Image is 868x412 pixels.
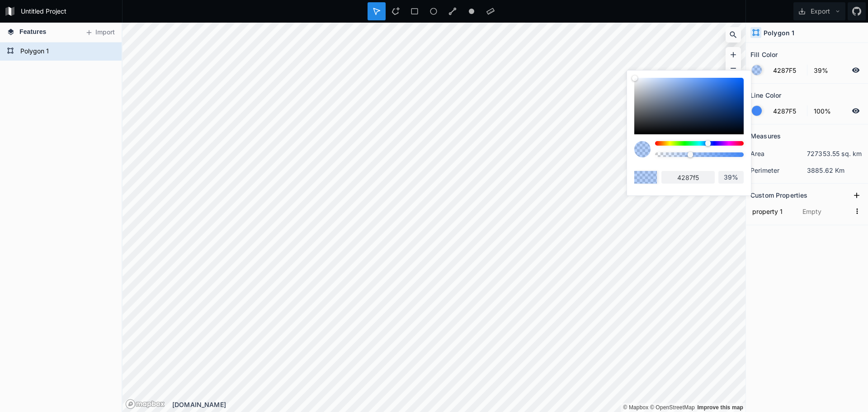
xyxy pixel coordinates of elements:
h2: Custom Properties [750,188,807,202]
a: Mapbox [623,404,648,411]
a: Map feedback [697,404,743,411]
h2: Fill Color [750,47,778,62]
button: Import [80,25,119,40]
span: Features [19,27,46,37]
dt: area [750,149,807,158]
dt: perimeter [750,166,807,175]
input: Empty [801,204,851,218]
a: OpenStreetMap [650,404,695,411]
div: [DOMAIN_NAME] [172,400,745,409]
h4: Polygon 1 [764,28,794,38]
dd: 727353.55 sq. km [807,149,863,158]
input: Name [750,204,796,218]
h2: Line Color [750,88,781,102]
dd: 3885.62 Km [807,166,863,175]
h2: Measures [750,129,781,143]
button: Export [793,2,845,20]
a: Mapbox logo [125,399,165,409]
